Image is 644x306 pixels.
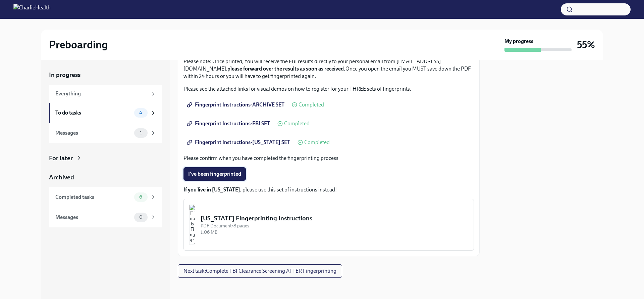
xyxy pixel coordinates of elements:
a: For later [49,154,162,163]
strong: My progress [504,38,533,45]
div: [US_STATE] Fingerprinting Instructions [201,214,468,223]
a: Everything [49,85,162,103]
a: To do tasks4 [49,103,162,123]
span: I've been fingerprinted [188,171,241,177]
div: To do tasks [55,109,131,117]
div: Everything [55,90,148,97]
span: Fingerprint Instructions-ARCHIVE SET [188,101,284,108]
strong: If you live in [US_STATE] [183,186,240,193]
span: 1 [136,130,146,135]
div: For later [49,154,73,163]
a: Fingerprint Instructions-[US_STATE] SET [183,136,295,149]
a: Messages1 [49,123,162,143]
a: Fingerprint Instructions-FBI SET [183,117,275,130]
p: Please confirm when you have completed the fingerprinting process [183,155,474,162]
span: 0 [135,215,147,220]
p: Please see the attached links for visual demos on how to register for your THREE sets of fingerpr... [183,85,474,93]
div: Messages [55,129,131,137]
span: Completed [304,140,330,145]
a: In progress [49,71,162,79]
h2: Preboarding [49,38,108,51]
img: Illinois Fingerprinting Instructions [189,205,195,245]
button: Next task:Complete FBI Clearance Screening AFTER Fingerprinting [178,264,342,278]
div: Messages [55,214,131,221]
div: 1.06 MB [201,229,468,235]
span: Next task : Complete FBI Clearance Screening AFTER Fingerprinting [183,268,336,274]
img: CharlieHealth [13,4,51,15]
a: Fingerprint Instructions-ARCHIVE SET [183,98,289,112]
a: Messages0 [49,207,162,227]
span: Fingerprint Instructions-FBI SET [188,120,270,127]
span: Fingerprint Instructions-[US_STATE] SET [188,139,290,146]
span: 6 [135,194,146,200]
a: Archived [49,173,162,182]
h3: 55% [577,39,595,51]
button: [US_STATE] Fingerprinting InstructionsPDF Document•8 pages1.06 MB [183,199,474,251]
div: Completed tasks [55,193,131,201]
a: Completed tasks6 [49,187,162,207]
span: Completed [299,102,324,107]
span: 4 [135,110,146,115]
span: Completed [284,121,310,126]
button: I've been fingerprinted [183,167,246,181]
p: , please use this set of instructions instead! [183,186,474,193]
strong: please forward over the results as soon as received. [227,65,345,72]
div: PDF Document • 8 pages [201,223,468,229]
p: Please note: Once printed, You will receive the FBI results directly to your personal email from ... [183,58,474,80]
